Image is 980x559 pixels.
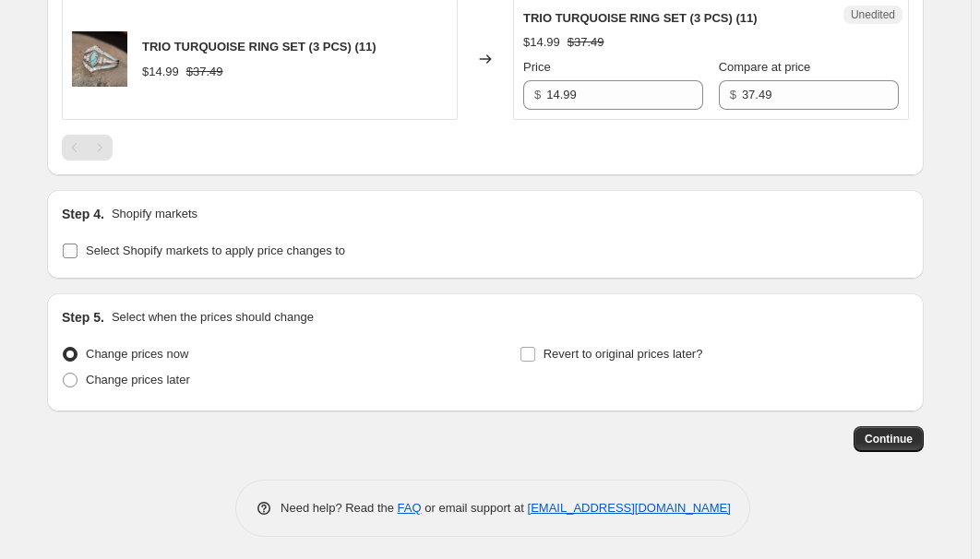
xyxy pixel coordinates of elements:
[523,60,551,74] span: Price
[186,63,223,81] strike: $37.49
[281,501,398,515] span: Need help? Read the
[422,501,528,515] span: or email support at
[730,88,736,101] span: $
[86,373,190,387] span: Change prices later
[568,33,604,52] strike: $37.49
[142,63,179,81] div: $14.99
[865,432,913,446] span: Continue
[62,308,104,327] h2: Step 5.
[523,33,560,52] div: $14.99
[86,347,188,361] span: Change prices now
[719,60,811,74] span: Compare at price
[544,347,703,361] span: Revert to original prices later?
[528,501,731,515] a: [EMAIL_ADDRESS][DOMAIN_NAME]
[398,501,422,515] a: FAQ
[142,40,376,54] span: TRIO TURQUOISE RING SET (3 PCS) (11)
[851,7,895,22] span: Unedited
[86,244,345,257] span: Select Shopify markets to apply price changes to
[534,88,541,101] span: $
[112,308,314,327] p: Select when the prices should change
[72,31,127,87] img: 2_8e111886-4b0f-420a-9742-1e3f75623614_80x.png
[112,205,197,223] p: Shopify markets
[62,135,113,161] nav: Pagination
[62,205,104,223] h2: Step 4.
[854,426,924,452] button: Continue
[523,11,758,25] span: TRIO TURQUOISE RING SET (3 PCS) (11)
